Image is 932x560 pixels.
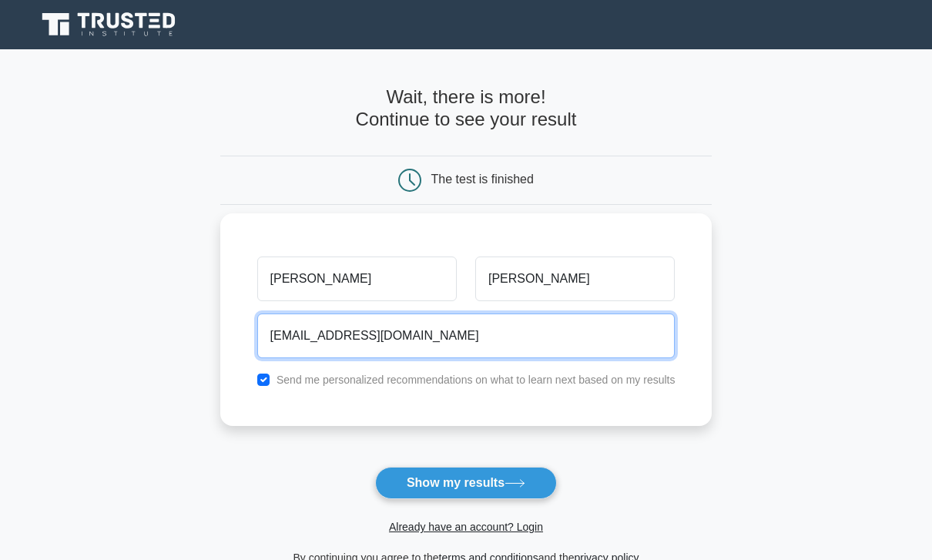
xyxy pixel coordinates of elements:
button: Show my results [375,467,557,499]
input: First name [257,257,457,301]
input: Email [257,314,676,358]
div: The test is finished [431,173,534,186]
a: Already have an account? Login [389,521,543,533]
input: Last name [475,257,675,301]
h4: Wait, there is more! Continue to see your result [220,86,712,131]
label: Send me personalized recommendations on what to learn next based on my results [277,374,676,386]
